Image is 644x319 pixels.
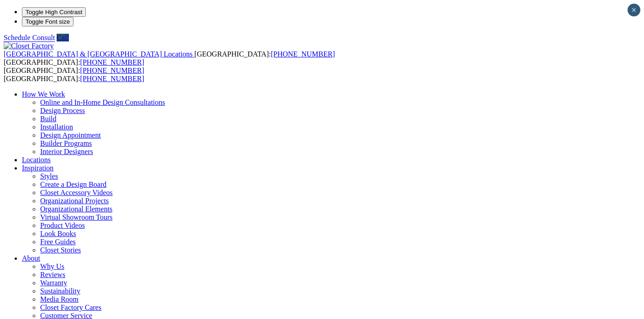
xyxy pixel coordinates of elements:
span: [GEOGRAPHIC_DATA] & [GEOGRAPHIC_DATA] Locations [4,50,193,58]
a: Look Books [40,230,76,237]
a: About [22,254,40,262]
a: Sustainability [40,287,80,295]
a: Organizational Projects [40,197,109,205]
a: Installation [40,123,73,131]
button: Toggle High Contrast [22,7,86,17]
a: Product Videos [40,221,85,229]
button: Close [628,4,640,16]
span: Toggle Font size [26,18,70,25]
a: [PHONE_NUMBER] [80,58,144,66]
a: Design Process [40,107,85,114]
a: Warranty [40,279,67,287]
a: Closet Factory Cares [40,304,101,311]
a: Organizational Elements [40,205,112,213]
a: Interior Designers [40,148,93,155]
span: [GEOGRAPHIC_DATA]: [GEOGRAPHIC_DATA]: [4,67,144,82]
img: Closet Factory [4,42,54,50]
a: Create a Design Board [40,180,106,188]
a: Styles [40,172,58,180]
a: How We Work [22,90,65,98]
a: [PHONE_NUMBER] [80,67,144,74]
a: [GEOGRAPHIC_DATA] & [GEOGRAPHIC_DATA] Locations [4,50,194,58]
a: Closet Stories [40,246,81,254]
a: Call [57,34,69,41]
a: Free Guides [40,238,76,246]
a: Build [40,115,57,123]
button: Toggle Font size [22,17,73,26]
a: Reviews [40,271,65,278]
a: Closet Accessory Videos [40,189,113,196]
a: Inspiration [22,164,53,172]
a: Locations [22,156,51,164]
a: Schedule Consult [4,34,55,41]
a: Online and In-Home Design Consultations [40,98,165,106]
span: Toggle High Contrast [26,9,82,15]
a: Media Room [40,295,79,303]
a: Why Us [40,262,64,270]
a: [PHONE_NUMBER] [271,50,335,58]
a: [PHONE_NUMBER] [80,75,144,82]
span: [GEOGRAPHIC_DATA]: [GEOGRAPHIC_DATA]: [4,50,335,66]
a: Virtual Showroom Tours [40,213,113,221]
a: Builder Programs [40,139,92,147]
a: Design Appointment [40,131,101,139]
